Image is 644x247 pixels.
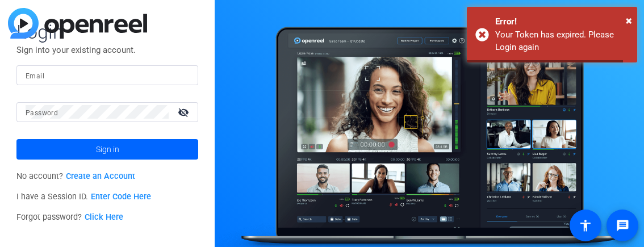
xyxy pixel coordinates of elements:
[16,139,198,160] button: Sign in
[26,72,44,80] mat-label: Email
[616,219,629,232] mat-icon: message
[16,44,198,56] p: Sign into your existing account.
[96,135,119,164] span: Sign in
[495,28,629,54] div: Your Token has expired. Please Login again
[16,192,151,202] span: I have a Session ID.
[91,192,151,202] a: Enter Code Here
[16,212,123,222] span: Forgot password?
[8,8,147,39] img: blue-gradient.svg
[579,219,592,232] mat-icon: accessibility
[171,104,198,120] mat-icon: visibility_off
[626,12,632,29] button: Close
[495,15,629,28] div: Error!
[16,171,135,181] span: No account?
[85,212,123,222] a: Click Here
[26,109,58,117] mat-label: Password
[26,68,189,82] input: Enter Email Address
[66,171,135,181] a: Create an Account
[626,14,632,27] span: ×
